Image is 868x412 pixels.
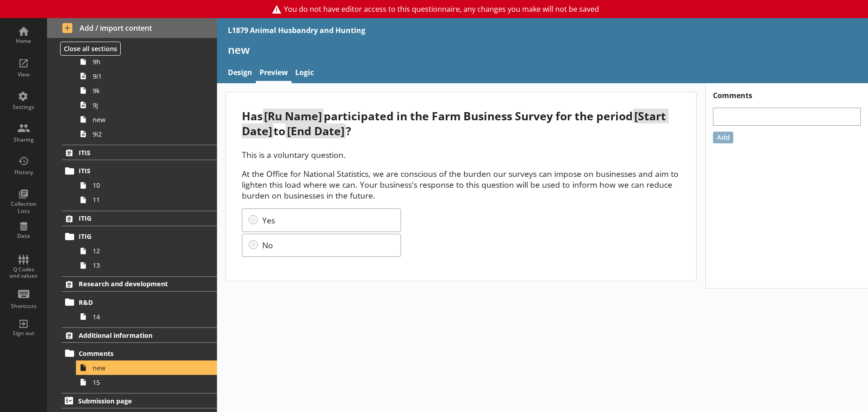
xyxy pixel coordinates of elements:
div: Has participated in the Farm Business Survey for the period to ? [242,109,680,138]
a: new [76,112,217,127]
a: 11 [76,193,217,207]
span: new [93,364,193,372]
span: 9j [93,101,193,109]
span: 11 [93,195,193,204]
span: 9i2 [93,130,193,138]
li: Commentsnew15 [66,346,217,389]
span: Additional information [79,331,190,340]
span: ITIG [79,214,190,223]
a: 15 [76,375,217,389]
a: ITIS [62,164,217,178]
a: 14 [76,309,217,324]
a: Additional information [62,327,217,343]
div: Home [8,38,39,45]
li: R&D14 [66,295,217,324]
a: ITIG [62,229,217,244]
span: 9i1 [93,72,193,81]
div: Sign out [8,330,39,337]
div: View [8,71,39,78]
p: At the Office for National Statistics, we are conscious of the burden our surveys can impose on b... [242,168,680,201]
span: [Start Date] [242,109,668,138]
li: ITIGITIG1213 [47,211,217,273]
span: new [93,115,193,124]
span: Comments [79,349,190,358]
div: History [8,169,39,176]
a: 9h [76,54,217,69]
div: Collection Lists [8,200,39,214]
span: R&D [79,298,190,307]
li: ITIG1213 [66,229,217,273]
a: ITIS [62,145,217,160]
div: Q Codes and values [8,266,39,279]
span: 9k [93,86,193,95]
a: Preview [256,64,292,83]
span: Submission page [78,397,190,405]
button: Close all sections [60,42,121,56]
span: 13 [93,261,193,270]
span: [End Date] [285,123,345,138]
a: Research and development [62,276,217,292]
li: ITIS1011 [66,164,217,207]
span: Add / import content [62,23,202,33]
p: This is a voluntary question. [242,149,680,160]
a: 9j [76,98,217,112]
span: ITIS [79,166,190,175]
a: 9i2 [76,127,217,141]
a: 10 [76,178,217,193]
span: 10 [93,181,193,189]
div: Settings [8,104,39,111]
a: new [76,360,217,375]
li: ITISITIS1011 [47,145,217,207]
h1: new [228,43,857,57]
button: Add / import content [47,18,217,38]
span: ITIS [79,148,190,157]
div: Shortcuts [8,303,39,310]
a: 12 [76,244,217,258]
span: Research and development [79,279,190,288]
a: Comments [62,346,217,360]
li: Research and developmentR&D14 [47,276,217,324]
h1: Comments [706,83,868,100]
a: R&D [62,295,217,309]
div: Sharing [8,136,39,143]
span: 12 [93,246,193,255]
div: Data [8,232,39,240]
a: 9k [76,83,217,98]
a: 9i1 [76,69,217,83]
span: ITIG [79,232,190,241]
a: Logic [292,64,317,83]
a: 13 [76,258,217,273]
div: L1879 Animal Husbandry and Hunting [228,25,365,35]
span: 14 [93,313,193,321]
span: [Ru Name] [263,109,323,123]
a: ITIG [62,211,217,226]
a: Submission page [61,393,217,408]
li: Additional informationCommentsnew15 [47,327,217,389]
a: Design [224,64,256,83]
span: 15 [93,378,193,387]
span: 9h [93,57,193,66]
